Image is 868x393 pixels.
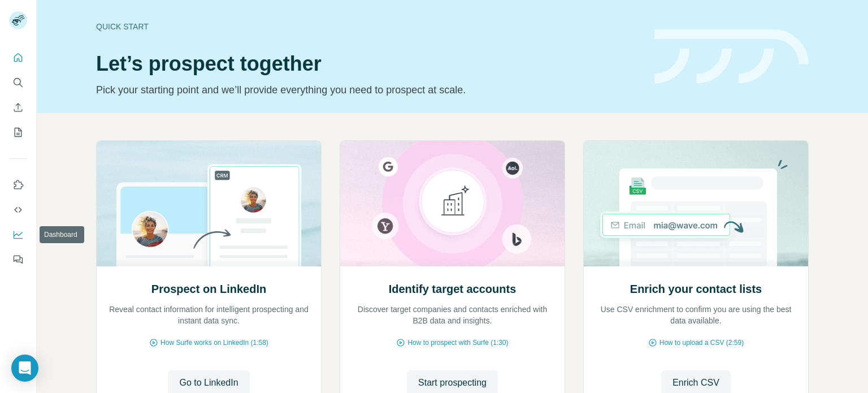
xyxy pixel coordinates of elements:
span: How to prospect with Surfe (1:30) [407,338,508,348]
img: Enrich your contact lists [583,141,809,266]
p: Use CSV enrichment to confirm you are using the best data available. [595,304,797,326]
span: Start prospecting [418,376,487,390]
button: Use Surfe API [9,200,27,220]
p: Discover target companies and contacts enriched with B2B data and insights. [351,304,553,326]
button: Feedback [9,249,27,270]
button: Enrich CSV [9,97,27,118]
h2: Prospect on LinkedIn [151,281,266,297]
button: My lists [9,122,27,142]
p: Pick your starting point and we’ll provide everything you need to prospect at scale. [96,82,641,98]
button: Quick start [9,47,27,68]
span: How Surfe works on LinkedIn (1:58) [160,338,268,348]
h1: Let’s prospect together [96,53,641,75]
button: Dashboard [9,224,27,245]
div: Quick start [96,21,641,32]
p: Reveal contact information for intelligent prospecting and instant data sync. [108,304,310,326]
button: Use Surfe on LinkedIn [9,175,27,195]
span: Go to LinkedIn [179,376,238,390]
div: Open Intercom Messenger [11,355,38,382]
span: How to upload a CSV (2:59) [659,338,744,348]
h2: Identify target accounts [389,281,517,297]
img: banner [654,29,809,84]
img: Prospect on LinkedIn [96,141,322,266]
img: Identify target accounts [340,141,565,266]
span: Enrich CSV [672,376,719,390]
h2: Enrich your contact lists [630,281,762,297]
button: Search [9,72,27,93]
